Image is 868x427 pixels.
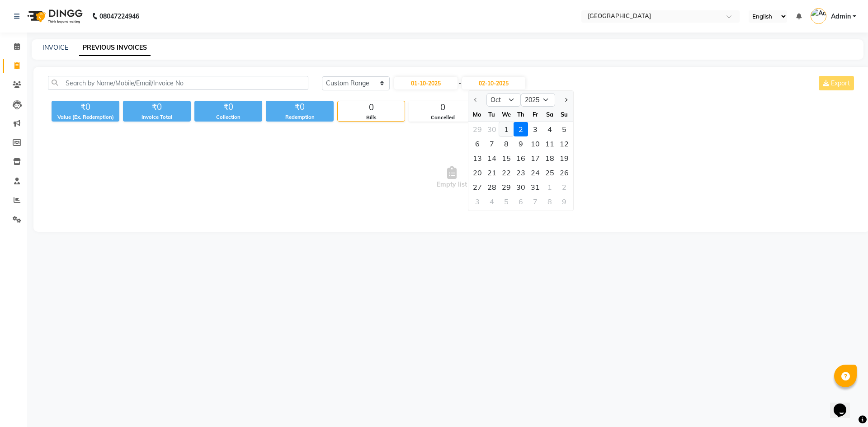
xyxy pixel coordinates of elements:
div: Thursday, October 9, 2025 [514,136,528,151]
img: Admin [811,8,826,24]
div: Wednesday, October 15, 2025 [499,151,514,165]
div: Su [557,107,571,122]
div: Wednesday, October 22, 2025 [499,165,514,180]
div: 5 [499,194,514,209]
input: End Date [462,77,525,89]
div: ₹0 [52,101,119,113]
div: Monday, October 27, 2025 [470,180,485,194]
div: Tuesday, October 28, 2025 [485,180,499,194]
div: Monday, November 3, 2025 [470,194,485,209]
div: Friday, October 10, 2025 [528,136,542,151]
b: 08047224946 [99,4,139,29]
div: 0 [338,101,405,114]
div: 1 [499,122,514,136]
div: Saturday, November 8, 2025 [542,194,557,209]
div: Thursday, October 30, 2025 [514,180,528,194]
div: Friday, October 3, 2025 [528,122,542,136]
div: Sunday, November 2, 2025 [557,180,571,194]
div: 27 [470,180,485,194]
div: 5 [557,122,571,136]
div: 1 [542,180,557,194]
div: Sunday, October 12, 2025 [557,136,571,151]
div: 23 [514,165,528,180]
div: Wednesday, October 29, 2025 [499,180,514,194]
div: Cancelled [409,114,476,122]
div: 2 [557,180,571,194]
div: 25 [542,165,557,180]
div: 29 [499,180,514,194]
div: 26 [557,165,571,180]
div: Thursday, November 6, 2025 [514,194,528,209]
div: Tuesday, November 4, 2025 [485,194,499,209]
div: Sunday, October 19, 2025 [557,151,571,165]
div: 4 [485,194,499,209]
div: Saturday, October 25, 2025 [542,165,557,180]
div: Monday, October 6, 2025 [470,136,485,151]
div: Fr [528,107,542,122]
button: Next month [561,93,569,107]
div: 4 [542,122,557,136]
div: ₹0 [266,101,334,113]
span: Admin [831,12,851,21]
div: Friday, October 24, 2025 [528,165,542,180]
div: Invoice Total [123,113,191,121]
div: Saturday, October 11, 2025 [542,136,557,151]
div: Sunday, October 26, 2025 [557,165,571,180]
div: Tu [485,107,499,122]
div: Bills [338,114,405,122]
div: Tuesday, October 7, 2025 [485,136,499,151]
a: INVOICE [42,43,68,52]
div: 22 [499,165,514,180]
div: 9 [557,194,571,209]
div: 7 [528,194,542,209]
div: Thursday, October 23, 2025 [514,165,528,180]
div: 19 [557,151,571,165]
div: Sunday, November 9, 2025 [557,194,571,209]
div: Saturday, October 18, 2025 [542,151,557,165]
div: 15 [499,151,514,165]
div: Tuesday, October 21, 2025 [485,165,499,180]
iframe: chat widget [830,391,859,418]
div: 31 [528,180,542,194]
div: Wednesday, October 8, 2025 [499,136,514,151]
div: 9 [514,136,528,151]
div: Monday, October 13, 2025 [470,151,485,165]
div: 17 [528,151,542,165]
div: 14 [485,151,499,165]
div: Friday, November 7, 2025 [528,194,542,209]
div: 16 [514,151,528,165]
div: 6 [470,136,485,151]
div: Wednesday, November 5, 2025 [499,194,514,209]
div: 20 [470,165,485,180]
div: ₹0 [123,101,191,113]
div: Redemption [266,113,334,121]
img: logo [23,4,85,29]
input: Search by Name/Mobile/Email/Invoice No [48,76,308,90]
div: 21 [485,165,499,180]
div: Tuesday, October 14, 2025 [485,151,499,165]
span: Empty list [48,132,856,223]
div: 6 [514,194,528,209]
div: ₹0 [194,101,262,113]
div: 8 [499,136,514,151]
div: We [499,107,514,122]
div: 13 [470,151,485,165]
div: 12 [557,136,571,151]
div: Mo [470,107,485,122]
div: Wednesday, October 1, 2025 [499,122,514,136]
div: 30 [514,180,528,194]
span: - [458,79,461,88]
div: 10 [528,136,542,151]
div: 18 [542,151,557,165]
div: 8 [542,194,557,209]
select: Select year [521,93,555,107]
div: Sunday, October 5, 2025 [557,122,571,136]
div: 24 [528,165,542,180]
div: Friday, October 17, 2025 [528,151,542,165]
div: 7 [485,136,499,151]
div: Saturday, October 4, 2025 [542,122,557,136]
div: 3 [470,194,485,209]
div: Saturday, November 1, 2025 [542,180,557,194]
div: Value (Ex. Redemption) [52,113,119,121]
select: Select month [486,93,521,107]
